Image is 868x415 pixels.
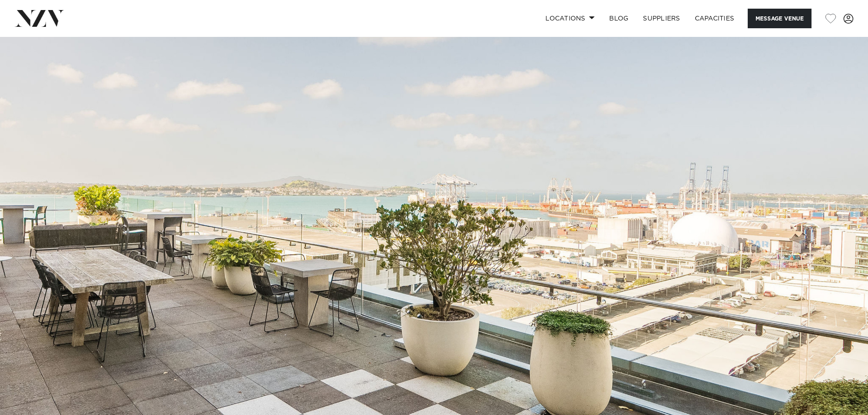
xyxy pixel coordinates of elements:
a: Capacities [688,9,742,28]
a: BLOG [602,9,636,28]
img: nzv-logo.png [15,10,64,26]
button: Message Venue [748,9,812,28]
a: SUPPLIERS [636,9,687,28]
a: Locations [538,9,602,28]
